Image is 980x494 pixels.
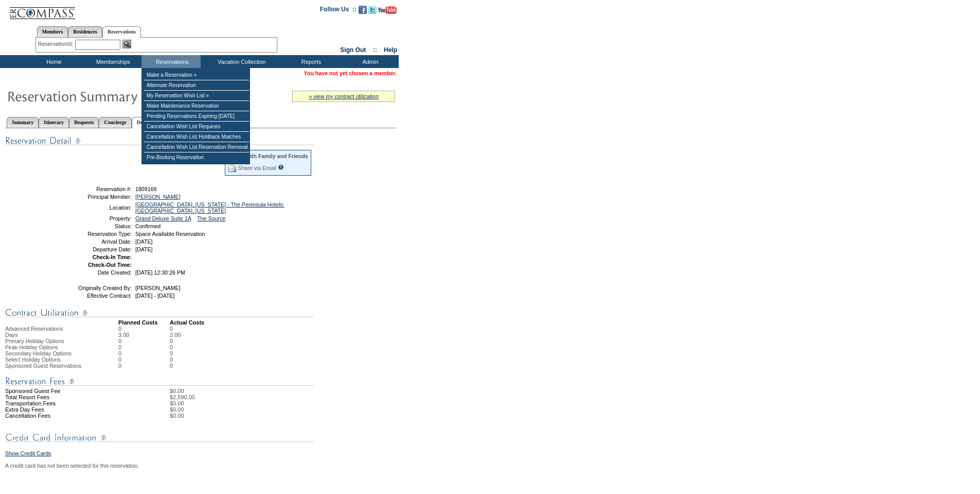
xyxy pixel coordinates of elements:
span: Space Available Reservation [135,231,205,237]
td: Admin [340,55,399,68]
span: Secondary Holiday Options [5,350,72,356]
td: Principal Member: [58,194,132,200]
td: Cancellation Wish List Reservation Removal [144,142,249,152]
td: Reservations [141,55,201,68]
span: Sponsored Guest Reservations [5,363,81,369]
td: Total Resort Fees [5,394,118,400]
td: Follow Us :: [320,5,357,17]
td: Departure Date: [58,246,132,252]
img: Reservation Detail [5,134,314,147]
a: Grand Deluxe Suite 1A [135,215,191,222]
td: Cancellation Wish List Requests [144,122,249,132]
strong: Check-Out Time: [88,262,132,268]
td: 0 [170,363,181,369]
td: Reports [280,55,340,68]
td: Extra Day Fees [5,406,118,413]
td: 0 [170,344,181,350]
span: [DATE] [135,246,153,252]
span: Primary Holiday Options [5,338,64,344]
span: [PERSON_NAME] [135,285,181,291]
td: $2,590.00 [170,394,396,400]
td: 3.00 [170,332,181,338]
td: Reservation Type: [58,231,132,237]
td: Location: [58,201,132,214]
td: Make Maintenance Reservation [144,101,249,111]
a: Sign Out [340,46,366,54]
td: 0 [170,350,181,356]
td: $0.00 [170,400,396,406]
img: Reservaton Summary [7,86,212,106]
td: $0.00 [170,406,396,413]
td: 0 [118,356,170,363]
img: Follow us on Twitter [368,6,377,14]
a: [GEOGRAPHIC_DATA], [US_STATE] - The Peninsula Hotels: [GEOGRAPHIC_DATA], [US_STATE] [135,201,284,214]
td: Pre-Booking Reservation [144,152,249,162]
td: Planned Costs [118,319,170,326]
img: Reservation Fees [5,375,314,388]
td: 0 [118,350,170,356]
td: Vacation Collection [201,55,280,68]
td: Arrival Date: [58,239,132,245]
span: [DATE] - [DATE] [135,293,175,299]
td: Originally Created By: [58,285,132,291]
td: Transportation Fees [5,400,118,406]
td: Alternate Reservation [144,80,249,91]
td: Memberships [82,55,141,68]
td: 0 [170,338,181,344]
a: Concierge [99,117,131,128]
td: Cancellation Fees [5,413,118,419]
td: 0 [170,356,181,363]
td: Sponsored Guest Fee [5,388,118,394]
td: Effective Contract: [58,293,132,299]
img: Reservation Search [122,40,131,48]
strong: Check-In Time: [93,254,132,260]
td: $0.00 [170,413,396,419]
a: Residences [68,26,102,37]
td: 0 [118,344,170,350]
a: » view my contract utilization [309,93,379,99]
div: Share With Family and Friends [228,153,308,159]
span: Days [5,332,17,338]
td: Pending Reservations Expiring [DATE] [144,111,249,122]
a: Help [384,46,397,54]
span: Confirmed [135,223,161,229]
span: Select Holiday Options [5,356,61,363]
a: Members [37,26,68,37]
span: [DATE] [135,239,153,245]
td: 0 [118,326,170,332]
div: A credit card has not been selected for this reservation. [5,463,396,469]
a: The Source [197,215,225,222]
td: $0.00 [170,388,396,394]
td: 0 [118,338,170,344]
span: Peak Holiday Options [5,344,58,350]
span: Advanced Reservations [5,326,63,332]
td: 3.00 [118,332,170,338]
div: ReservationId: [38,40,76,48]
td: Cancellation Wish List Holdback Matches [144,132,249,142]
td: 0 [118,363,170,369]
img: Credit Card Information [5,431,314,444]
a: Detail [132,117,155,128]
input: What is this? [278,164,284,170]
a: [PERSON_NAME] [135,194,181,200]
span: [DATE] 12:30:26 PM [135,269,185,276]
a: Summary [7,117,39,128]
td: 0 [170,326,181,332]
td: Property: [58,215,132,222]
span: You have not yet chosen a member. [304,70,397,76]
a: Requests [69,117,99,128]
td: Home [23,55,82,68]
a: Follow us on Twitter [368,9,377,15]
a: Show Credit Cards [5,450,51,456]
td: Reservation #: [58,186,132,192]
img: Become our fan on Facebook [359,6,367,14]
td: Actual Costs [170,319,396,326]
span: :: [373,46,377,54]
td: My Reservation Wish List » [144,91,249,101]
a: Reservations [102,26,141,38]
span: 1809169 [135,186,157,192]
a: Share via Email [238,165,276,171]
img: Subscribe to our YouTube Channel [378,6,397,14]
td: Make a Reservation » [144,70,249,80]
a: Become our fan on Facebook [359,9,367,15]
